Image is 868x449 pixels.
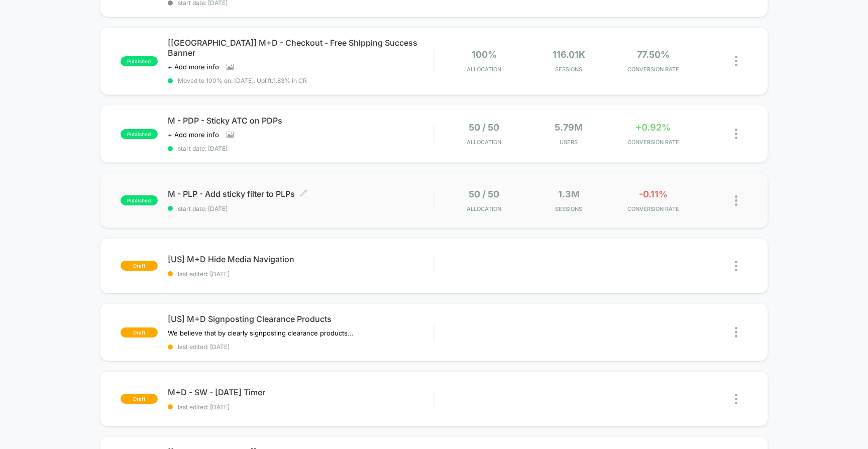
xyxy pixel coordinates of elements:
img: close [735,195,737,206]
img: close [735,327,737,338]
span: M - PDP - Sticky ATC on PDPs [168,116,434,126]
span: -0.11% [639,189,668,199]
span: start date: [DATE] [168,145,434,152]
span: We believe that by clearly signposting clearance products that can be purchased at a significant ... [168,329,354,337]
span: 50 / 50 [469,189,499,199]
img: close [735,261,737,271]
span: last edited: [DATE] [168,270,434,278]
span: Allocation [467,139,501,146]
span: [[GEOGRAPHIC_DATA]] M+D - Checkout - Free Shipping Success Banner [168,38,434,58]
span: start date: [DATE] [168,205,434,212]
span: 1.3M [558,189,580,199]
span: 50 / 50 [469,122,499,133]
span: published [121,129,158,139]
span: Moved to 100% on: [DATE] . Uplift: 1.83% in CR [178,77,307,84]
span: Sessions [529,66,608,73]
span: Sessions [529,205,608,212]
span: draft [121,327,158,338]
span: last edited: [DATE] [168,343,434,351]
img: close [735,56,737,66]
span: Allocation [467,66,501,73]
span: 116.01k [553,49,585,60]
span: published [121,56,158,66]
span: [US] M+D Signposting Clearance Products [168,314,434,324]
span: M+D - SW - [DATE] Timer [168,387,434,397]
span: + Add more info [168,131,219,139]
span: draft [121,261,158,271]
span: M - PLP - Add sticky filter to PLPs [168,189,434,199]
span: Allocation [467,205,501,212]
span: CONVERSION RATE [613,66,693,73]
span: 100% [472,49,497,60]
span: + Add more info [168,63,219,71]
span: last edited: [DATE] [168,403,434,411]
span: 77.50% [637,49,670,60]
span: [US] M+D Hide Media Navigation [168,254,434,264]
span: Users [529,139,608,146]
img: close [735,394,737,404]
span: 5.79M [555,122,583,133]
span: published [121,195,158,205]
span: draft [121,394,158,404]
span: CONVERSION RATE [613,139,693,146]
span: +0.92% [635,122,671,133]
img: close [735,129,737,139]
span: CONVERSION RATE [613,205,693,212]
